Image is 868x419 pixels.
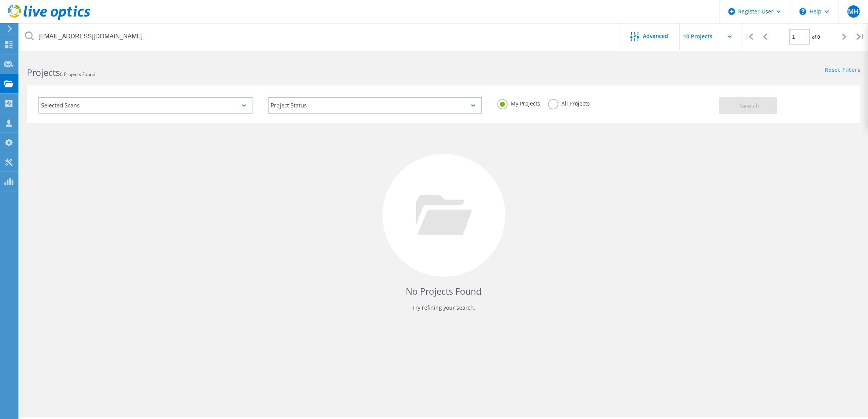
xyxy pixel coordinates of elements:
div: Selected Scans [38,97,252,114]
a: Live Optics Dashboard [8,16,90,21]
div: | [741,23,757,50]
p: Try refining your search. [35,302,853,314]
label: All Projects [548,99,590,106]
button: Search [719,97,777,114]
b: Projects [27,66,60,79]
div: Project Status [268,97,482,114]
div: | [852,23,868,50]
span: Advanced [643,33,668,39]
span: Search [739,102,759,110]
span: 0 Projects Found [60,71,95,78]
svg: \n [799,8,806,15]
h4: No Projects Found [35,285,853,298]
label: My Projects [497,99,540,106]
span: MH [848,8,858,15]
a: Reset Filters [825,67,860,74]
input: Search projects by name, owner, ID, company, etc [19,23,619,50]
span: of 0 [812,34,820,40]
